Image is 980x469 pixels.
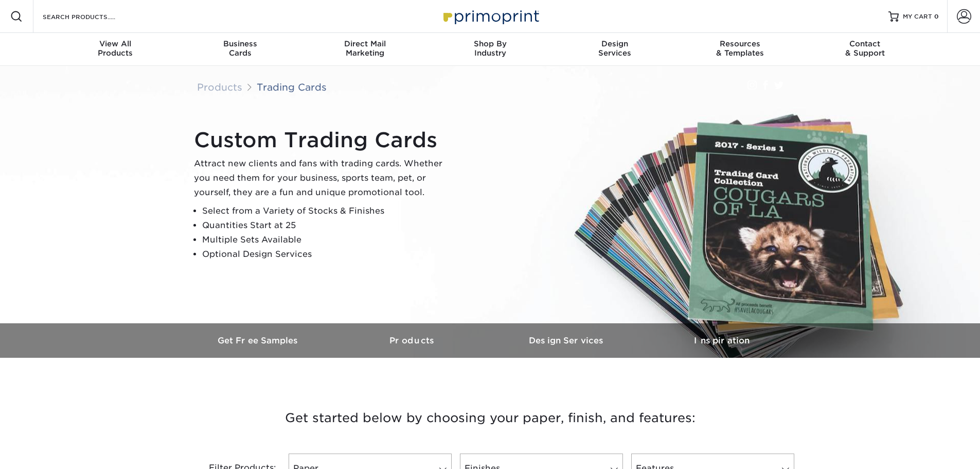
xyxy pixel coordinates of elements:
[302,39,427,58] div: Marketing
[53,33,178,66] a: View AllProducts
[803,33,928,66] a: Contact& Support
[53,39,178,58] div: Products
[182,336,336,345] h3: Get Free Samples
[439,5,542,27] img: Primoprint
[257,81,327,93] a: Trading Cards
[490,323,645,358] a: Design Services
[202,218,451,233] li: Quantities Start at 25
[427,39,553,48] span: Shop By
[197,81,242,93] a: Products
[553,33,678,66] a: DesignServices
[194,157,451,200] p: Attract new clients and fans with trading cards. Whether you need them for your business, sports ...
[202,233,451,247] li: Multiple Sets Available
[336,336,490,345] h3: Products
[645,336,799,345] h3: Inspiration
[194,128,451,152] h1: Custom Trading Cards
[553,39,678,48] span: Design
[678,39,803,58] div: & Templates
[189,395,791,441] h3: Get started below by choosing your paper, finish, and features:
[803,39,928,48] span: Contact
[490,336,645,345] h3: Design Services
[202,204,451,218] li: Select from a Variety of Stocks & Finishes
[42,10,142,23] input: SEARCH PRODUCTS.....
[645,323,799,358] a: Inspiration
[427,39,553,58] div: Industry
[53,39,178,48] span: View All
[678,33,803,66] a: Resources& Templates
[903,12,932,21] span: MY CART
[803,39,928,58] div: & Support
[177,39,302,58] div: Cards
[427,33,553,66] a: Shop ByIndustry
[336,323,490,358] a: Products
[202,247,451,262] li: Optional Design Services
[678,39,803,48] span: Resources
[302,39,427,48] span: Direct Mail
[934,13,939,20] span: 0
[553,39,678,58] div: Services
[182,323,336,358] a: Get Free Samples
[302,33,427,66] a: Direct MailMarketing
[177,33,302,66] a: BusinessCards
[177,39,302,48] span: Business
